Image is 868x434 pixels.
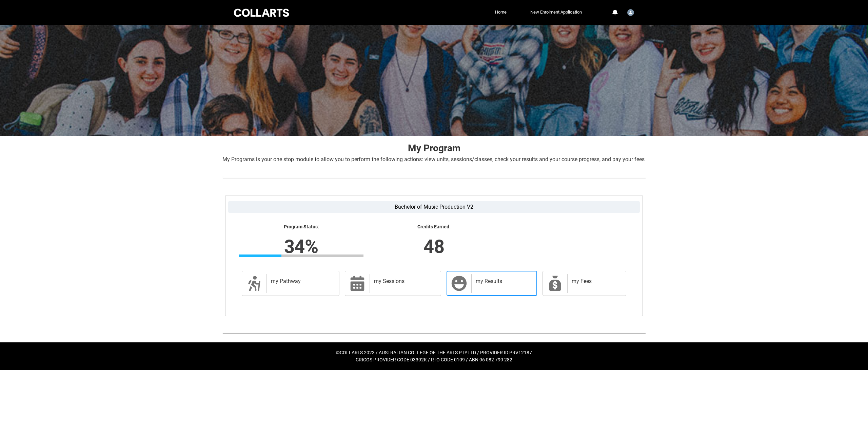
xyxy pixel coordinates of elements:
a: my Results [447,271,537,296]
h2: my Pathway [271,278,332,285]
a: my Fees [542,271,626,296]
span: Description of icon when needed [246,275,262,291]
a: my Pathway [242,271,339,296]
lightning-formatted-number: 48 [328,232,540,260]
a: my Sessions [345,271,441,296]
lightning-formatted-text: Program Status: [239,224,363,230]
a: Home [493,7,508,17]
div: Progress Bar [239,254,363,257]
lightning-formatted-text: Credits Earned: [372,224,496,230]
h2: my Sessions [374,278,434,285]
lightning-formatted-number: 34% [195,232,407,260]
span: My Programs is your one stop module to allow you to perform the following actions: view units, se... [222,156,645,163]
img: REDU_GREY_LINE [222,174,646,182]
a: New Enrolment Application [529,7,584,17]
span: My Payments [547,275,563,291]
img: REDU_GREY_LINE [222,330,646,337]
button: User Profile Student.emicall.20252848 [626,6,636,17]
img: Student.emicall.20252848 [627,9,634,16]
strong: My Program [408,143,460,154]
h2: my Fees [572,278,619,285]
label: Bachelor of Music Production V2 [228,201,640,213]
h2: my Results [476,278,530,285]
